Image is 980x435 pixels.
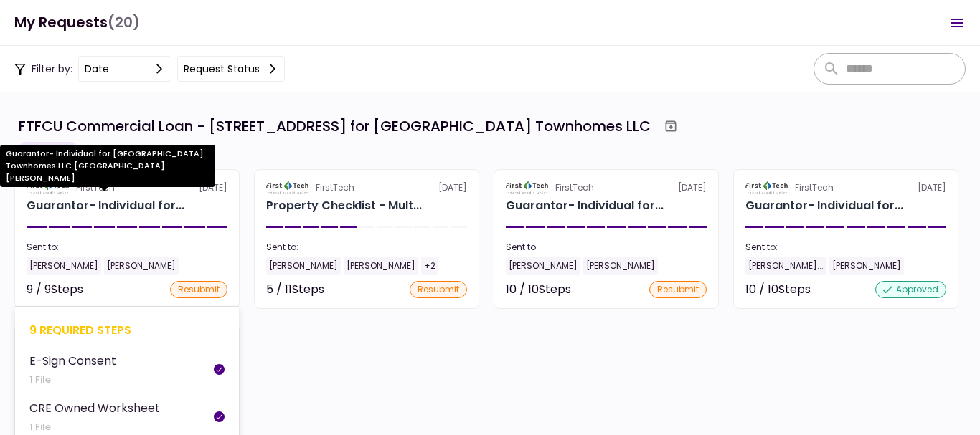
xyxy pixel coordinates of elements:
[506,181,707,194] div: [DATE]
[27,241,227,254] div: Sent to:
[795,181,834,194] div: FirstTech
[266,181,467,194] div: [DATE]
[421,257,438,275] div: +2
[266,241,467,254] div: Sent to:
[27,281,83,298] div: 9 / 9 Steps
[170,281,227,298] div: resubmit
[316,181,354,194] div: FirstTech
[266,281,324,298] div: 5 / 11 Steps
[14,8,140,37] h1: My Requests
[829,257,904,275] div: [PERSON_NAME]
[745,257,826,275] div: [PERSON_NAME]...
[108,8,140,37] span: (20)
[506,181,550,194] img: Partner logo
[29,373,116,387] div: 1 File
[19,142,78,156] div: Processing
[85,61,109,77] div: date
[19,115,651,137] div: FTFCU Commercial Loan - [STREET_ADDRESS] for [GEOGRAPHIC_DATA] Townhomes LLC
[745,241,946,254] div: Sent to:
[506,241,707,254] div: Sent to:
[745,181,789,194] img: Partner logo
[940,6,974,40] button: Open menu
[555,181,594,194] div: FirstTech
[506,257,580,275] div: [PERSON_NAME]
[104,257,179,275] div: [PERSON_NAME]
[29,321,225,339] div: 9 required steps
[410,281,467,298] div: resubmit
[266,257,341,275] div: [PERSON_NAME]
[658,113,684,139] button: Archive workflow
[29,399,160,417] div: CRE Owned Worksheet
[506,197,664,214] div: Guarantor- Individual for Crestwood Village Townhomes LLC Raghavender Jella
[266,197,422,214] div: Property Checklist - Multi-Family for Crestwood Village Townhomes LLC 3105 Clairpoint Court
[29,352,116,370] div: E-Sign Consent
[29,420,160,434] div: 1 File
[177,56,285,82] button: Request status
[583,257,658,275] div: [PERSON_NAME]
[14,56,285,82] div: Filter by:
[875,281,946,298] div: approved
[27,197,184,214] div: Guarantor- Individual for Crestwood Village Townhomes LLC Sridhar Kesani
[78,56,171,82] button: date
[344,257,418,275] div: [PERSON_NAME]
[27,257,101,275] div: [PERSON_NAME]
[649,281,707,298] div: resubmit
[506,281,571,298] div: 10 / 10 Steps
[745,197,903,214] div: Guarantor- Individual for Crestwood Village Townhomes LLC Chaitanya Chintamaneni
[745,181,946,194] div: [DATE]
[745,281,811,298] div: 10 / 10 Steps
[266,181,310,194] img: Partner logo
